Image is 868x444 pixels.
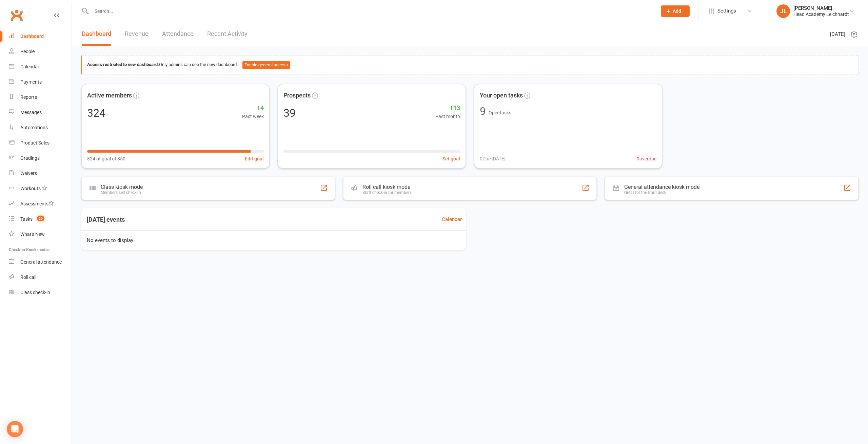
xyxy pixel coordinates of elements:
div: General attendance [20,259,62,265]
button: Edit goal [245,155,264,162]
input: Search... [90,6,652,16]
a: Automations [9,120,72,135]
div: Open Intercom Messenger [7,421,23,437]
span: +4 [242,103,264,113]
div: Staff check-in for members [362,190,412,195]
a: People [9,44,72,59]
div: 39 [283,108,296,118]
a: Clubworx [8,7,25,24]
div: Only admins can see the new dashboard. [87,61,853,69]
a: Tasks 29 [9,212,72,227]
span: Prospects [283,91,311,101]
a: Recent Activity [207,22,248,46]
a: Calendar [442,215,462,223]
a: Messages [9,105,72,120]
h3: [DATE] events [81,214,130,226]
a: Dashboard [82,22,111,46]
button: Set goal [442,155,460,162]
div: Dashboard [20,34,44,39]
span: 29 [37,216,44,221]
div: Members self check-in [101,190,143,195]
a: Roll call [9,270,72,285]
div: Product Sales [20,140,50,146]
span: Open tasks [489,110,511,115]
span: 9 overdue [637,155,656,162]
div: Great for the front desk [624,190,699,195]
div: Head Academy Leichhardt [793,11,849,17]
a: Calendar [9,59,72,74]
div: Assessments [20,201,54,206]
div: Calendar [20,64,39,69]
div: What's New [20,231,45,237]
div: Automations [20,125,48,130]
a: Gradings [9,151,72,166]
div: 324 [87,108,105,118]
span: Past week [242,113,264,120]
div: Class kiosk mode [101,184,143,190]
div: People [20,49,35,54]
button: Enable general access [242,61,290,69]
a: Attendance [162,22,194,46]
div: 9 [480,106,486,117]
div: Roll call [20,274,36,280]
div: Waivers [20,171,37,176]
a: Product Sales [9,135,72,151]
span: Settings [717,3,736,19]
div: Reports [20,94,37,100]
span: Add [673,8,681,14]
a: What's New [9,227,72,242]
div: Workouts [20,186,41,191]
div: Class check-in [20,290,50,295]
a: Dashboard [9,29,72,44]
a: Waivers [9,166,72,181]
a: Assessments [9,196,72,212]
div: Payments [20,79,42,85]
button: Add [661,5,690,17]
div: JL [776,4,790,18]
span: [DATE] [830,30,845,38]
a: Payments [9,74,72,90]
span: +13 [435,103,460,113]
div: General attendance kiosk mode [624,184,699,190]
div: [PERSON_NAME] [793,5,849,11]
span: Past month [435,113,460,120]
a: Reports [9,90,72,105]
div: No events to display [79,231,469,250]
a: Class kiosk mode [9,285,72,300]
div: Messages [20,110,42,115]
div: Roll call kiosk mode [362,184,412,190]
strong: Access restricted to new dashboard: [87,62,159,67]
span: Your open tasks [480,91,523,101]
a: General attendance kiosk mode [9,254,72,270]
a: Workouts [9,181,72,196]
span: 0 Due [DATE] [480,155,506,162]
span: Active members [87,91,132,101]
div: Tasks [20,216,33,222]
div: Gradings [20,155,40,161]
span: 324 of goal of 350 [87,155,125,162]
a: Revenue [125,22,149,46]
